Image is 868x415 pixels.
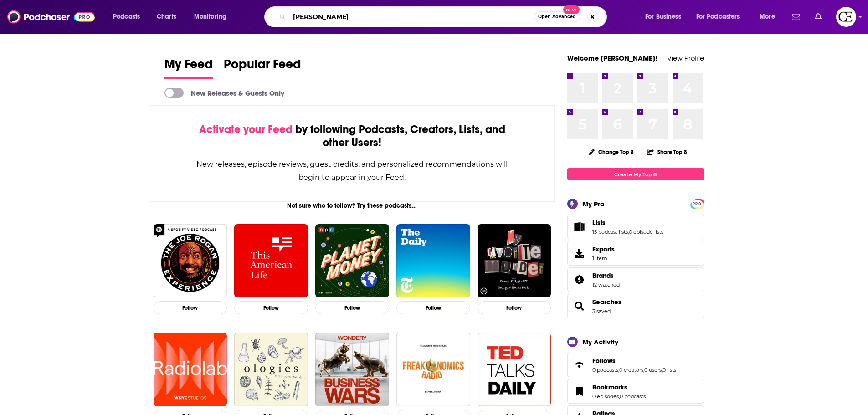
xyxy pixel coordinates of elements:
[570,359,589,371] a: Follows
[619,393,620,400] span: ,
[592,255,615,261] span: 1 item
[811,9,825,25] a: Show notifications dropdown
[478,333,551,406] img: TED Talks Daily
[315,224,389,298] img: Planet Money
[592,245,615,253] span: Exports
[592,308,611,314] a: 3 saved
[164,56,213,79] a: My Feed
[836,7,856,27] img: User Profile
[157,10,176,23] span: Charts
[647,143,688,161] button: Share Top 8
[639,10,693,24] button: open menu
[592,219,606,227] span: Lists
[315,301,389,314] button: Follow
[570,220,589,233] a: Lists
[396,301,470,314] button: Follow
[592,272,620,280] a: Brands
[315,333,389,406] img: Business Wars
[150,202,555,210] div: Not sure who to follow? Try these podcasts...
[478,224,551,298] img: My Favorite Murder with Karen Kilgariff and Georgia Hardstark
[273,6,616,27] div: Search podcasts, credits, & more...
[7,8,95,26] img: Podchaser - Follow, Share and Rate Podcasts
[567,267,704,292] span: Brands
[583,146,640,158] button: Change Top 8
[199,123,293,136] span: Activate your Feed
[154,301,227,314] button: Follow
[396,224,470,298] img: The Daily
[836,7,856,27] span: Logged in as cozyearthaudio
[234,301,308,314] button: Follow
[154,224,227,298] img: The Joe Rogan Experience
[592,357,616,365] span: Follows
[234,224,308,298] img: This American Life
[753,10,786,24] button: open menu
[567,294,704,318] span: Searches
[563,5,580,14] span: New
[836,7,856,27] button: Show profile menu
[234,333,308,406] img: Ologies with Alie Ward
[113,10,140,23] span: Podcasts
[619,367,643,373] a: 0 creators
[592,298,621,306] a: Searches
[570,300,589,313] a: Searches
[629,229,663,235] a: 0 episode lists
[570,273,589,286] a: Brands
[534,11,580,22] button: Open AdvancedNew
[570,385,589,398] a: Bookmarks
[164,56,213,77] span: My Feed
[592,219,663,227] a: Lists
[196,123,509,149] div: by following Podcasts, Creators, Lists, and other Users!
[692,200,703,207] span: PRO
[196,158,509,184] div: New releases, episode reviews, guest credits, and personalized recommendations will begin to appe...
[224,56,301,79] a: Popular Feed
[164,88,284,98] a: New Releases & Guests Only
[478,301,551,314] button: Follow
[618,367,619,373] span: ,
[592,393,619,400] a: 0 episodes
[396,333,470,406] img: Freakonomics Radio
[188,10,238,24] button: open menu
[567,241,704,266] a: Exports
[662,367,663,373] span: ,
[760,10,775,23] span: More
[628,229,629,235] span: ,
[289,10,534,24] input: Search podcasts, credits, & more...
[663,367,676,373] a: 0 lists
[690,10,753,24] button: open menu
[592,272,614,280] span: Brands
[567,54,657,62] a: Welcome [PERSON_NAME]!
[667,54,704,62] a: View Profile
[567,215,704,239] span: Lists
[592,357,676,365] a: Follows
[643,367,644,373] span: ,
[788,9,804,25] a: Show notifications dropdown
[567,168,704,180] a: Create My Top 8
[592,282,620,288] a: 12 watched
[592,367,618,373] a: 0 podcasts
[592,383,627,391] span: Bookmarks
[696,10,740,23] span: For Podcasters
[567,353,704,377] span: Follows
[592,383,646,391] a: Bookmarks
[592,229,628,235] a: 15 podcast lists
[644,367,662,373] a: 0 users
[194,10,226,23] span: Monitoring
[154,333,227,406] img: Radiolab
[645,10,681,23] span: For Business
[567,379,704,404] span: Bookmarks
[224,56,301,77] span: Popular Feed
[582,338,618,346] div: My Activity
